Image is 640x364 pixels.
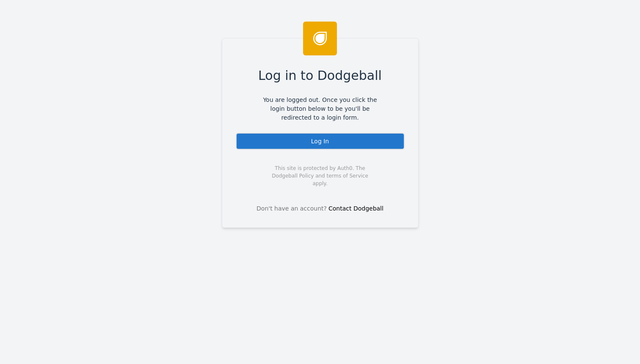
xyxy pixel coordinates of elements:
[236,133,405,150] div: Log In
[328,205,383,212] a: Contact Dodgeball
[258,66,382,85] span: Log in to Dodgeball
[265,164,376,187] span: This site is protected by Auth0. The Dodgeball Policy and terms of Service apply.
[257,96,383,122] span: You are logged out. Once you click the login button below to be you'll be redirected to a login f...
[257,204,327,213] span: Don't have an account?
